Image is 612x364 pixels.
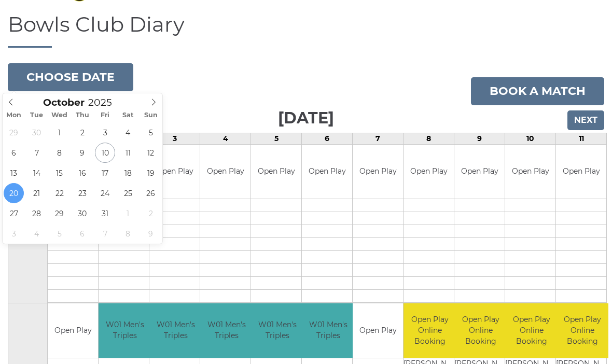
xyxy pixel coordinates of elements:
[149,303,202,358] td: W01 Men's Triples
[404,145,454,199] td: Open Play
[48,112,71,119] span: Wed
[567,110,604,130] input: Next
[505,145,555,199] td: Open Play
[149,145,200,199] td: Open Play
[251,145,301,199] td: Open Play
[118,143,138,163] span: October 11, 2025
[117,112,140,119] span: Sat
[353,145,403,199] td: Open Play
[302,145,352,199] td: Open Play
[72,203,92,223] span: October 30, 2025
[72,223,92,244] span: November 6, 2025
[141,122,161,143] span: October 5, 2025
[556,133,607,144] td: 11
[26,163,47,183] span: October 14, 2025
[251,133,302,144] td: 5
[454,133,505,144] td: 9
[471,77,604,105] a: Book a match
[454,145,505,199] td: Open Play
[94,112,117,119] span: Fri
[72,122,92,143] span: October 2, 2025
[8,63,133,91] button: Choose date
[404,303,456,358] td: Open Play Online Booking
[72,183,92,203] span: October 23, 2025
[4,203,24,223] span: October 27, 2025
[49,183,69,203] span: October 22, 2025
[118,122,138,143] span: October 4, 2025
[25,112,48,119] span: Tue
[72,163,92,183] span: October 16, 2025
[4,122,24,143] span: September 29, 2025
[302,303,354,358] td: W01 Men's Triples
[48,303,98,358] td: Open Play
[95,163,115,183] span: October 17, 2025
[95,183,115,203] span: October 24, 2025
[85,96,125,108] input: Scroll to increment
[141,223,161,244] span: November 9, 2025
[118,183,138,203] span: October 25, 2025
[99,303,151,358] td: W01 Men's Triples
[26,223,47,244] span: November 4, 2025
[141,143,161,163] span: October 12, 2025
[141,183,161,203] span: October 26, 2025
[26,122,47,143] span: September 30, 2025
[454,303,507,358] td: Open Play Online Booking
[95,203,115,223] span: October 31, 2025
[141,203,161,223] span: November 2, 2025
[200,303,253,358] td: W01 Men's Triples
[505,303,558,358] td: Open Play Online Booking
[353,303,403,358] td: Open Play
[49,203,69,223] span: October 29, 2025
[49,163,69,183] span: October 15, 2025
[4,143,24,163] span: October 6, 2025
[140,112,162,119] span: Sun
[505,133,556,144] td: 10
[95,143,115,163] span: October 10, 2025
[4,223,24,244] span: November 3, 2025
[200,145,251,199] td: Open Play
[95,122,115,143] span: October 3, 2025
[43,98,85,108] span: Scroll to increment
[72,143,92,163] span: October 9, 2025
[141,163,161,183] span: October 19, 2025
[556,303,608,358] td: Open Play Online Booking
[49,223,69,244] span: November 5, 2025
[302,133,353,144] td: 6
[26,183,47,203] span: October 21, 2025
[26,203,47,223] span: October 28, 2025
[251,303,303,358] td: W01 Men's Triples
[8,13,604,48] h1: Bowls Club Diary
[4,183,24,203] span: October 20, 2025
[149,133,200,144] td: 3
[71,112,94,119] span: Thu
[118,163,138,183] span: October 18, 2025
[3,112,25,119] span: Mon
[353,133,404,144] td: 7
[404,133,454,144] td: 8
[26,143,47,163] span: October 7, 2025
[49,122,69,143] span: October 1, 2025
[118,203,138,223] span: November 1, 2025
[4,163,24,183] span: October 13, 2025
[200,133,251,144] td: 4
[95,223,115,244] span: November 7, 2025
[118,223,138,244] span: November 8, 2025
[556,145,606,199] td: Open Play
[49,143,69,163] span: October 8, 2025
